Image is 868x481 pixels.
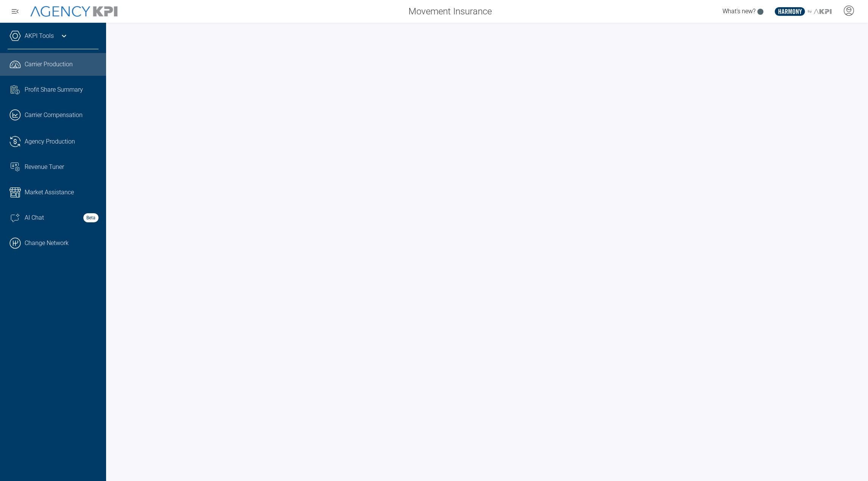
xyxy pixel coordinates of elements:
span: Movement Insurance [408,5,492,18]
span: Carrier Compensation [25,111,83,120]
span: AI Chat [25,213,44,222]
img: AgencyKPI [30,6,117,17]
a: AKPI Tools [25,31,54,41]
span: What's new? [723,8,755,15]
strong: Beta [83,213,99,222]
span: Market Assistance [25,188,74,197]
span: Revenue Tuner [25,162,64,172]
span: Agency Production [25,137,75,146]
span: Profit Share Summary [25,85,83,94]
span: Carrier Production [25,60,73,69]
